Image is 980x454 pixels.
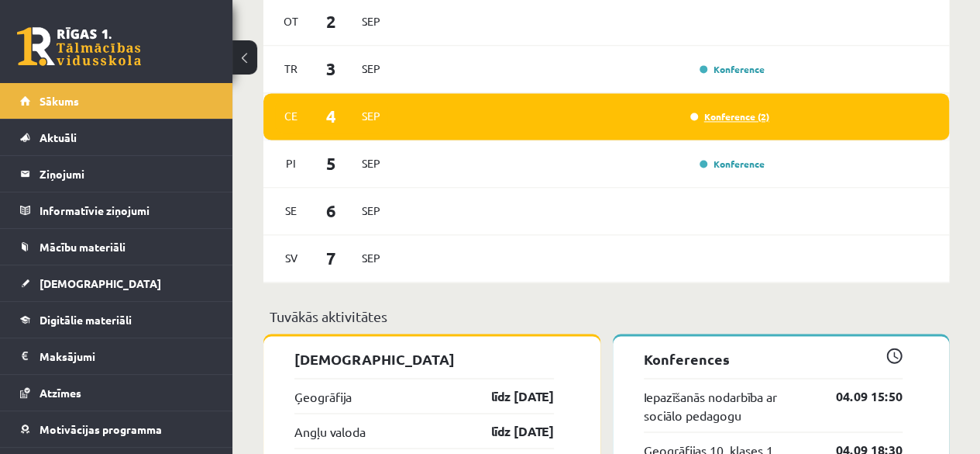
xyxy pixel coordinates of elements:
span: Tr [275,57,308,81]
a: Sākums [20,83,213,119]
span: Ot [275,9,308,33]
a: Konference (2) [690,110,769,123]
span: 7 [308,245,356,271]
a: Atzīmes [20,375,213,411]
a: Maksājumi [20,338,213,374]
span: Atzīmes [40,386,81,400]
span: Sep [355,104,387,128]
span: Sep [355,246,387,270]
a: Konference [700,63,765,75]
span: Sv [275,246,308,270]
p: [DEMOGRAPHIC_DATA] [294,348,554,369]
span: 4 [308,103,356,129]
span: Sep [355,199,387,223]
a: [DEMOGRAPHIC_DATA] [20,265,213,301]
span: Digitālie materiāli [40,313,132,327]
a: Ziņojumi [20,156,213,192]
span: Pi [275,151,308,175]
a: Iepazīšanās nodarbība ar sociālo pedagogu [644,386,813,424]
a: Rīgas 1. Tālmācības vidusskola [17,27,141,66]
span: Sākums [40,94,79,108]
a: Aktuāli [20,120,213,155]
a: līdz [DATE] [464,421,554,440]
span: Ce [275,104,308,128]
a: Digitālie materiāli [20,302,213,338]
a: Konference [700,158,765,170]
a: 04.09 15:50 [813,386,903,405]
a: Angļu valoda [294,421,366,440]
span: 5 [308,151,356,176]
a: Motivācijas programma [20,411,213,447]
p: Konferences [644,348,903,369]
legend: Informatīvie ziņojumi [40,192,213,228]
span: Se [275,199,308,223]
span: Aktuāli [40,130,77,144]
a: līdz [DATE] [464,386,554,405]
a: Informatīvie ziņojumi [20,192,213,228]
span: Mācību materiāli [40,240,126,254]
span: Sep [355,151,387,175]
p: Tuvākās aktivitātes [270,306,943,327]
a: Mācību materiāli [20,229,213,265]
span: Sep [355,9,387,33]
span: [DEMOGRAPHIC_DATA] [40,276,161,290]
span: Sep [355,57,387,81]
span: Motivācijas programma [40,422,162,436]
a: Ģeogrāfija [294,386,352,405]
legend: Ziņojumi [40,156,213,192]
span: 2 [308,9,356,34]
span: 6 [308,198,356,224]
legend: Maksājumi [40,338,213,374]
span: 3 [308,56,356,81]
